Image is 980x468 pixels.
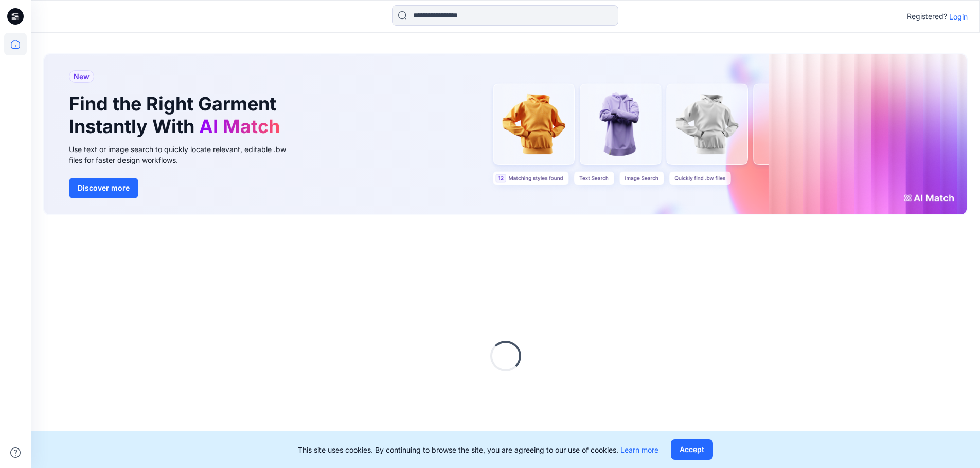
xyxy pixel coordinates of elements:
p: This site uses cookies. By continuing to browse the site, you are agreeing to our use of cookies. [298,444,658,455]
a: Learn more [620,445,658,454]
span: New [74,70,90,83]
p: Registered? [907,10,947,23]
button: Discover more [69,178,138,198]
h1: Find the Right Garment Instantly With [69,93,285,137]
button: Accept [671,439,713,460]
p: Login [949,11,968,22]
span: AI Match [199,115,280,138]
div: Use text or image search to quickly locate relevant, editable .bw files for faster design workflows. [69,144,300,165]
